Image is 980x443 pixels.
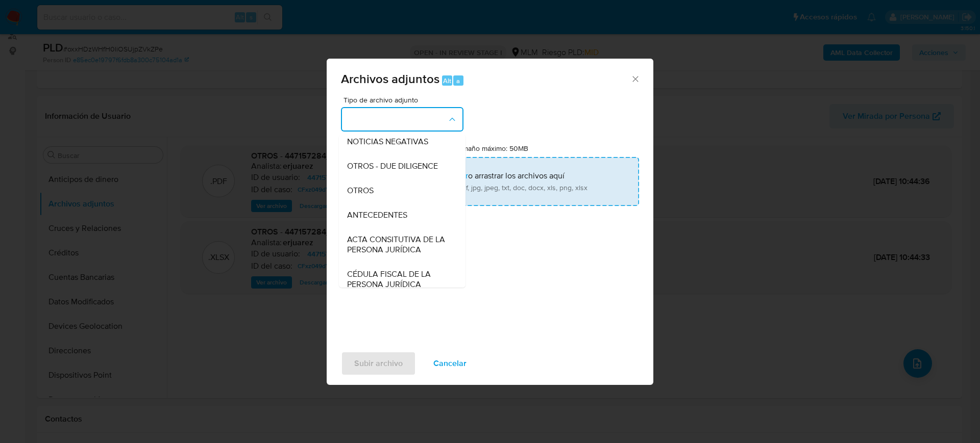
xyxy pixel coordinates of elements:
[347,269,451,290] span: CÉDULA FISCAL DE LA PERSONA JURÍDICA
[420,351,480,376] button: Cancelar
[456,76,460,86] span: a
[344,96,466,103] span: Tipo de archivo adjunto
[455,144,528,153] label: Tamaño máximo: 50MB
[341,70,439,88] span: Archivos adjuntos
[347,234,451,255] span: ACTA CONSITUTIVA DE LA PERSONA JURÍDICA
[347,137,428,147] span: NOTICIAS NEGATIVAS
[347,186,374,196] span: OTROS
[433,352,467,375] span: Cancelar
[443,76,451,86] span: Alt
[347,161,438,171] span: OTROS - DUE DILIGENCE
[347,210,407,220] span: ANTECEDENTES
[630,74,640,83] button: Cerrar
